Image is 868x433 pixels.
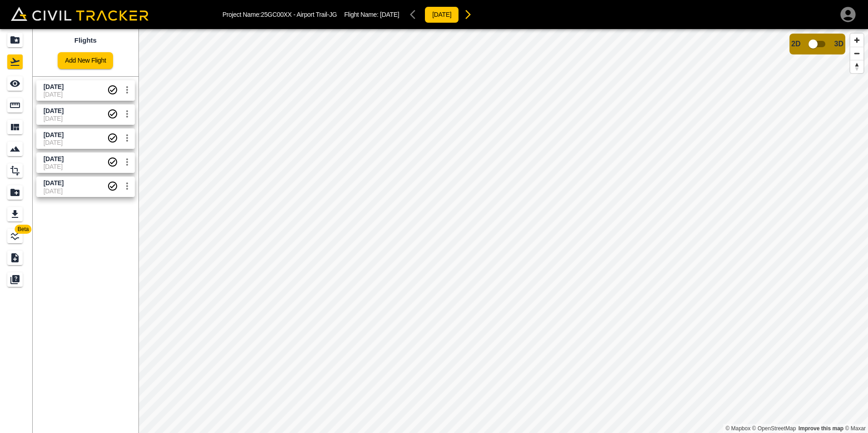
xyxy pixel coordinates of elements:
[850,60,863,73] button: Reset bearing to north
[791,40,800,48] span: 2D
[344,11,399,18] p: Flight Name:
[380,11,399,18] span: [DATE]
[138,29,868,433] canvas: Map
[799,425,843,432] a: Map feedback
[424,6,459,23] button: [DATE]
[11,7,148,21] img: Civil Tracker
[222,11,337,18] p: Project Name: 25GC00XX - Airport Trail-JG
[850,34,863,47] button: Zoom in
[752,425,796,432] a: OpenStreetMap
[834,40,843,48] span: 3D
[845,425,866,432] a: Maxar
[850,47,863,60] button: Zoom out
[725,425,750,432] a: Mapbox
